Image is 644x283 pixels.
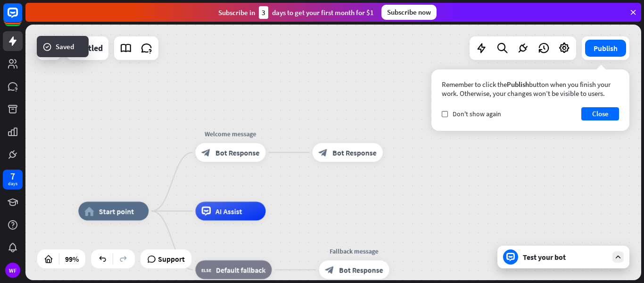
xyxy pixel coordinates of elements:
span: Start point [99,206,134,216]
div: Subscribe now [381,5,437,20]
div: Untitled [72,36,103,60]
div: Test your bot [523,252,608,262]
span: Publish [507,80,529,89]
span: Default fallback [216,265,265,274]
i: success [42,42,52,51]
span: Bot Response [333,148,377,157]
div: 3 [259,6,268,19]
div: Welcome message [189,129,273,138]
span: Bot Response [339,265,383,274]
div: WF [5,263,20,278]
i: home_2 [84,206,94,216]
i: block_bot_response [319,148,328,157]
i: block_fallback [201,265,211,274]
div: days [8,180,17,187]
button: Close [581,107,619,120]
span: Saved [56,42,74,51]
span: AI Assist [215,206,242,216]
div: Remember to click the button when you finish your work. Otherwise, your changes won’t be visible ... [442,80,619,98]
div: Subscribe in days to get your first month for $1 [218,6,374,19]
i: block_bot_response [325,265,335,274]
i: block_bot_response [201,148,211,157]
span: Bot Response [215,148,259,157]
span: Don't show again [453,110,501,118]
a: 7 days [3,170,23,189]
span: Support [158,251,185,266]
div: 7 [10,172,15,180]
div: 99% [62,251,82,266]
div: Fallback message [312,246,396,256]
button: Publish [585,40,626,57]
